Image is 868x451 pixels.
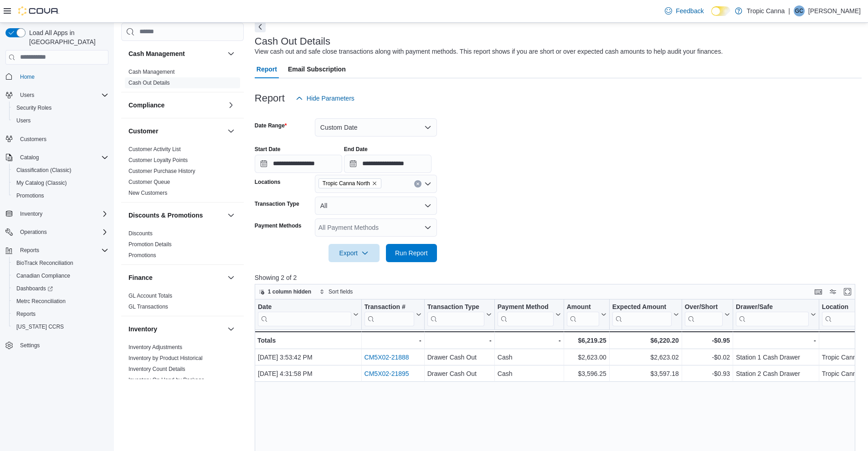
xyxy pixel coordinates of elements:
span: Home [20,73,35,81]
div: Transaction Type [427,303,484,326]
span: Customer Purchase History [128,167,195,175]
div: - [364,335,421,346]
button: Operations [2,226,112,238]
span: Tropic Canna North [323,179,370,188]
span: Report [257,60,277,78]
button: Security Roles [9,101,112,114]
div: $3,596.25 [567,368,606,379]
div: - [736,335,816,346]
a: Settings [16,340,43,351]
p: Showing 2 of 2 [255,273,862,282]
div: Station 1 Cash Drawer [736,352,816,363]
span: Feedback [676,6,704,15]
a: Security Roles [13,102,55,113]
button: Export [329,244,380,262]
a: Customer Queue [128,179,170,185]
span: Export [334,244,374,262]
span: GC [795,5,803,16]
a: [US_STATE] CCRS [13,321,67,332]
div: Drawer Cash Out [427,368,491,379]
span: My Catalog (Classic) [16,179,67,187]
span: Customer Queue [128,178,170,186]
span: GL Account Totals [128,292,172,299]
span: Dashboards [16,285,53,292]
button: [US_STATE] CCRS [9,320,112,333]
div: $2,623.02 [612,352,679,363]
button: Display options [827,286,838,297]
a: BioTrack Reconciliation [13,258,77,269]
button: Payment Method [498,303,561,326]
span: Load All Apps in [GEOGRAPHIC_DATA] [26,28,108,46]
div: - [498,335,561,346]
a: Canadian Compliance [13,270,74,281]
div: -$0.93 [685,368,730,379]
button: Users [9,114,112,127]
div: Cash Management [121,66,244,92]
span: Customers [16,133,108,145]
span: Catalog [20,154,39,161]
div: Drawer/Safe [736,303,809,326]
span: Metrc Reconciliation [13,296,108,307]
div: Station 2 Cash Drawer [736,368,816,379]
button: Settings [2,339,112,352]
span: Reports [13,309,108,319]
div: Payment Method [498,303,554,326]
a: Inventory Count Details [128,366,185,372]
button: 1 column hidden [255,286,315,297]
div: Transaction Type [427,303,484,311]
a: GL Account Totals [128,293,172,299]
button: BioTrack Reconciliation [9,257,112,269]
span: Canadian Compliance [13,270,108,281]
div: Cash [498,368,561,379]
button: Promotions [9,189,112,202]
h3: Customer [128,127,158,136]
a: Promotions [128,252,156,258]
span: Metrc Reconciliation [16,298,66,305]
a: New Customers [128,190,167,196]
h3: Discounts & Promotions [128,211,203,220]
span: Email Subscription [288,60,346,78]
button: Inventory [128,324,224,334]
button: Discounts & Promotions [226,210,236,221]
span: Inventory On Hand by Package [128,376,205,384]
span: Users [13,115,108,126]
button: Remove Tropic Canna North from selection in this group [372,181,377,186]
h3: Inventory [128,324,157,334]
div: Finance [121,290,244,316]
input: Press the down key to open a popover containing a calendar. [255,155,342,173]
span: Operations [16,227,108,238]
button: Open list of options [424,224,431,231]
span: Users [16,117,31,124]
button: All [315,197,437,215]
div: Over/Short [685,303,723,311]
div: Amount [567,303,599,326]
a: Inventory On Hand by Package [128,377,205,383]
button: Customer [128,127,224,136]
span: Security Roles [16,104,51,111]
span: Security Roles [13,102,108,113]
div: $6,220.20 [612,335,679,346]
button: Amount [567,303,606,326]
a: Promotions [13,190,48,201]
span: Customer Loyalty Points [128,157,188,164]
span: Inventory [16,208,108,219]
button: Customers [2,132,112,146]
div: Transaction # URL [364,303,414,326]
span: Users [16,90,108,101]
span: BioTrack Reconciliation [13,258,108,269]
button: Open list of options [424,180,431,187]
label: Transaction Type [255,200,299,208]
button: Enter fullscreen [842,286,853,297]
span: Home [16,71,108,82]
div: Drawer Cash Out [427,352,491,363]
span: Classification (Classic) [16,167,72,174]
h3: Cash Management [128,49,185,58]
label: Locations [255,178,281,186]
button: Sort fields [316,286,356,297]
button: Cash Management [128,49,224,58]
span: My Catalog (Classic) [13,177,108,188]
div: -$0.02 [685,352,730,363]
h3: Cash Out Details [255,36,330,47]
button: Drawer/Safe [736,303,816,326]
button: Clear input [414,180,421,187]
